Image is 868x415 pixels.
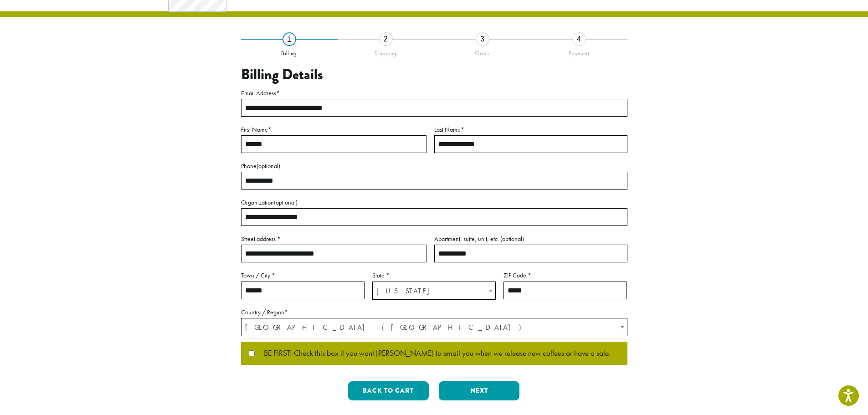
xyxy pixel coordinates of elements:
[241,87,627,99] label: Email Address
[434,124,627,135] label: Last Name
[500,235,524,243] span: (optional)
[476,32,489,46] div: 3
[241,270,365,281] label: Town / City
[372,282,496,300] span: State
[439,381,519,400] button: Next
[241,318,627,336] span: Country / Region
[241,197,627,208] label: Organization
[531,46,627,57] div: Payment
[434,46,531,57] div: Order
[241,46,338,57] div: Billing
[241,318,627,336] span: United States (US)
[255,349,611,358] span: BE FIRST! Check this box if you want [PERSON_NAME] to email you when we release new coffees or ha...
[379,32,393,46] div: 2
[274,198,298,206] span: (optional)
[241,233,426,245] label: Street address
[503,270,627,281] label: ZIP Code
[241,66,627,83] h3: Billing Details
[249,350,255,356] input: BE FIRST! Check this box if you want [PERSON_NAME] to email you when we release new coffees or ha...
[434,233,627,245] label: Apartment, suite, unit, etc.
[373,282,495,300] span: Oregon
[372,270,496,281] label: State
[282,32,296,46] div: 1
[348,381,429,400] button: Back to cart
[257,162,280,170] span: (optional)
[338,46,434,57] div: Shipping
[572,32,586,46] div: 4
[241,124,426,135] label: First Name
